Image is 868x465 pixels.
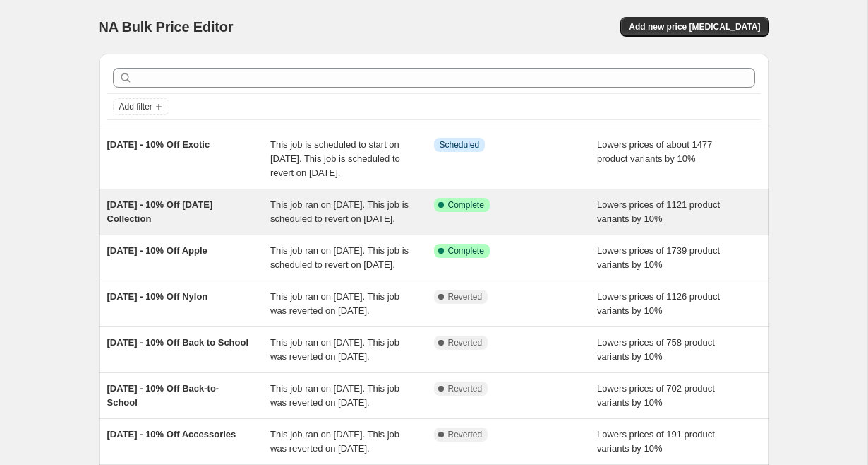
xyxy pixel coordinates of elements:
[270,245,409,270] span: This job ran on [DATE]. This job is scheduled to revert on [DATE].
[119,101,152,112] span: Add filter
[597,383,715,408] span: Lowers prices of 702 product variants by 10%
[597,291,720,316] span: Lowers prices of 1126 product variants by 10%
[629,21,760,33] span: Add new price [MEDICAL_DATA]
[270,291,399,316] span: This job ran on [DATE]. This job was reverted on [DATE].
[448,199,484,211] span: Complete
[107,291,208,302] span: [DATE] - 10% Off Nylon
[620,17,768,37] button: Add new price [MEDICAL_DATA]
[270,337,399,362] span: This job ran on [DATE]. This job was reverted on [DATE].
[448,337,483,348] span: Reverted
[107,139,210,150] span: [DATE] - 10% Off Exotic
[448,383,483,394] span: Reverted
[107,245,207,256] span: [DATE] - 10% Off Apple
[107,199,213,224] span: [DATE] - 10% Off [DATE] Collection
[448,291,483,302] span: Reverted
[597,139,712,164] span: Lowers prices of about 1477 product variants by 10%
[270,429,399,454] span: This job ran on [DATE]. This job was reverted on [DATE].
[597,245,720,270] span: Lowers prices of 1739 product variants by 10%
[270,139,400,178] span: This job is scheduled to start on [DATE]. This job is scheduled to revert on [DATE].
[113,98,169,115] button: Add filter
[99,19,234,35] span: NA Bulk Price Editor
[597,337,715,362] span: Lowers prices of 758 product variants by 10%
[270,199,409,224] span: This job ran on [DATE]. This job is scheduled to revert on [DATE].
[270,383,399,408] span: This job ran on [DATE]. This job was reverted on [DATE].
[440,139,480,151] span: Scheduled
[597,429,715,454] span: Lowers prices of 191 product variants by 10%
[448,429,483,440] span: Reverted
[448,245,484,257] span: Complete
[107,383,219,408] span: [DATE] - 10% Off Back-to-School
[597,199,720,224] span: Lowers prices of 1121 product variants by 10%
[107,429,236,440] span: [DATE] - 10% Off Accessories
[107,337,249,348] span: [DATE] - 10% Off Back to School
